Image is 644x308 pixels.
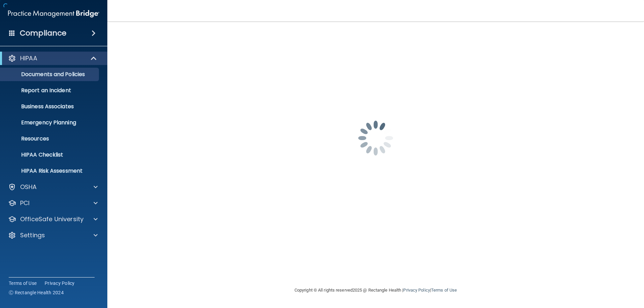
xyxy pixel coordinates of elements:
[45,280,75,287] a: Privacy Policy
[20,199,30,207] p: PCI
[9,289,64,296] span: Ⓒ Rectangle Health 2024
[20,54,37,62] p: HIPAA
[431,288,457,293] a: Terms of Use
[4,103,96,110] p: Business Associates
[403,288,430,293] a: Privacy Policy
[8,199,98,207] a: PCI
[4,71,96,78] p: Documents and Policies
[20,28,66,38] h4: Compliance
[4,87,96,94] p: Report an Incident
[20,183,37,191] p: OSHA
[9,280,37,287] a: Terms of Use
[528,260,636,287] iframe: Drift Widget Chat Controller
[8,54,97,62] a: HIPAA
[8,231,98,239] a: Settings
[342,105,409,172] img: spinner.e123f6fc.gif
[8,215,98,223] a: OfficeSafe University
[20,215,84,223] p: OfficeSafe University
[4,119,96,126] p: Emergency Planning
[4,151,96,158] p: HIPAA Checklist
[8,7,99,20] img: PMB logo
[8,183,98,191] a: OSHA
[4,135,96,142] p: Resources
[4,168,96,174] p: HIPAA Risk Assessment
[253,280,498,301] div: Copyright © All rights reserved 2025 @ Rectangle Health | |
[20,231,45,239] p: Settings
